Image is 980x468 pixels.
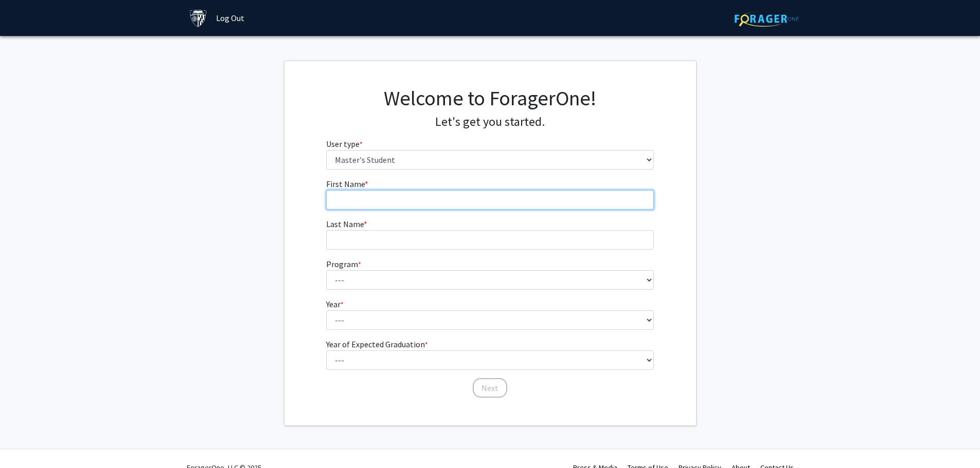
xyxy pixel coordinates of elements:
[326,179,365,189] span: First Name
[326,258,361,270] label: Program
[189,9,207,27] img: Johns Hopkins University Logo
[473,378,507,398] button: Next
[735,11,799,27] img: ForagerOne Logo
[326,138,363,150] label: User type
[326,219,364,229] span: Last Name
[326,298,344,310] label: Year
[8,422,44,460] iframe: Chat
[326,338,428,350] label: Year of Expected Graduation
[326,115,654,129] h4: Let's get you started.
[326,86,654,110] h1: Welcome to ForagerOne!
